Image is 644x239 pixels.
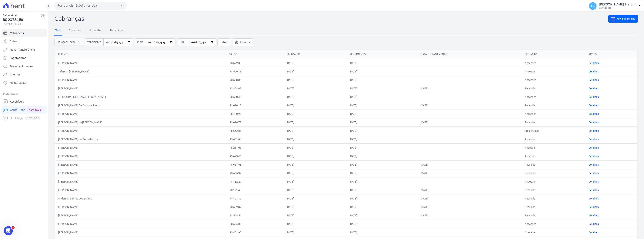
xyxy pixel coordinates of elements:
[3,22,41,26] span: [DATE] 09:03
[522,135,586,143] td: A receber
[226,220,284,228] td: R$ 524,00
[589,189,599,192] a: Detalhes
[589,231,599,234] a: Detalhes
[283,186,346,194] td: [DATE]
[27,108,42,112] span: Novidade
[10,56,26,60] span: Pagamentos
[177,38,186,46] span: Fim
[589,104,599,107] a: Detalhes
[589,146,599,149] a: Detalhes
[226,76,284,84] td: R$ 593,38
[283,110,346,118] td: [DATE]
[2,106,47,114] a: Conta Hent Novidade
[589,87,599,90] a: Detalhes
[346,160,418,169] td: [DATE]
[522,118,586,126] td: Recebida
[418,186,522,194] td: [DATE]
[55,203,226,211] td: [PERSON_NAME]
[283,177,346,186] td: [DATE]
[522,101,586,110] td: Recebida
[589,163,599,166] a: Detalhes
[135,38,146,46] span: Início
[346,203,418,211] td: [DATE]
[54,38,83,46] button: Situação: Todas
[10,81,26,85] span: Negativação
[2,98,47,105] a: Recebíveis
[346,118,418,126] td: [DATE]
[55,169,226,177] td: [PERSON_NAME]
[55,126,226,135] td: [PERSON_NAME]
[283,76,346,84] td: [DATE]
[346,93,418,101] td: [DATE]
[221,40,228,44] span: Filtrar
[586,50,637,59] th: Ações
[522,59,586,67] td: A receber
[346,67,418,76] td: [DATE]
[226,135,284,143] td: R$ 641,04
[54,26,62,36] a: Tudo
[589,62,599,65] a: Detalhes
[10,64,33,68] span: Troca de Arquivos
[89,26,103,36] a: A receber
[283,152,346,160] td: [DATE]
[226,160,284,169] td: R$ 651,63
[418,101,522,110] td: [DATE]
[85,38,103,46] span: Vencimento
[12,226,15,229] span: 8
[226,59,284,67] td: R$ 672,05
[10,31,24,35] span: Cobranças
[226,203,284,211] td: R$ 509,32
[589,155,599,158] a: Detalhes
[226,126,284,135] td: R$ 662,81
[3,92,45,96] div: Plataformas
[589,70,599,73] a: Detalhes
[346,76,418,84] td: [DATE]
[10,100,24,104] span: Recebíveis
[599,3,636,6] p: [PERSON_NAME] i Jardim
[283,160,346,169] td: [DATE]
[55,211,226,220] td: [PERSON_NAME]
[55,152,226,160] td: [PERSON_NAME]
[283,143,346,152] td: [DATE]
[522,194,586,203] td: Recebida
[283,135,346,143] td: [DATE]
[522,93,586,101] td: A receber
[418,160,522,169] td: [DATE]
[346,50,418,59] th: Vencimento
[54,14,608,23] h2: Cobranças
[226,228,284,237] td: R$ 401,90
[2,71,47,78] a: Clientes
[591,5,595,7] span: LG
[589,206,599,209] a: Detalhes
[2,38,47,45] a: Extrato
[10,48,35,52] span: Nova transferência
[55,118,226,126] td: [PERSON_NAME] de [PERSON_NAME]
[589,172,599,175] a: Detalhes
[226,93,284,101] td: R$ 550,46
[522,186,586,194] td: Recebida
[589,129,599,132] a: Detalhes
[226,84,284,93] td: R$ 394,68
[283,67,346,76] td: [DATE]
[283,126,346,135] td: [DATE]
[346,135,418,143] td: [DATE]
[522,169,586,177] td: Recebida
[522,50,586,59] th: Situação
[240,40,250,44] span: Exportar
[226,143,284,152] td: R$ 257,03
[522,211,586,220] td: Recebida
[346,211,418,220] td: [DATE]
[283,169,346,177] td: [DATE]
[346,177,418,186] td: [DATE]
[55,177,226,186] td: [PERSON_NAME]
[283,203,346,211] td: [DATE]
[589,180,599,183] a: Detalhes
[55,186,226,194] td: [PERSON_NAME]
[418,118,522,126] td: [DATE]
[3,29,45,122] nav: Sidebar
[55,143,226,152] td: [PERSON_NAME]
[217,38,231,46] a: Filtrar
[522,84,586,93] td: Recebida
[226,169,284,177] td: R$ 665,39
[589,112,599,115] a: Detalhes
